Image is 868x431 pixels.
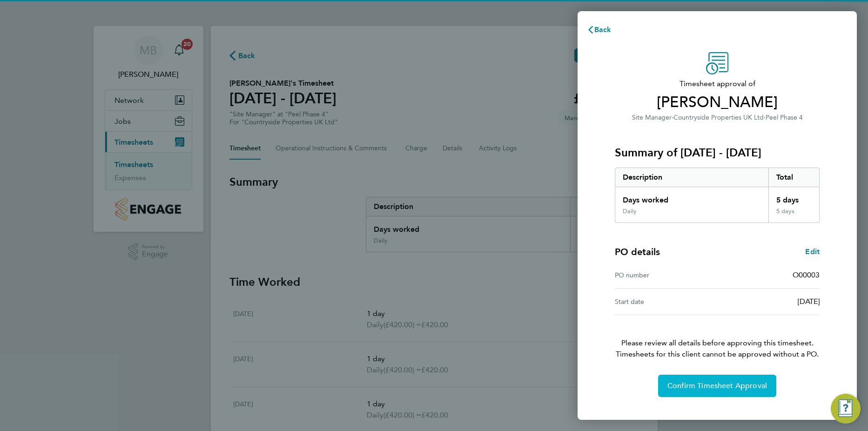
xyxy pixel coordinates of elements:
span: Countryside Properties UK Ltd [673,114,764,121]
button: Confirm Timesheet Approval [658,375,776,397]
span: Site Manager [632,114,672,121]
span: Peel Phase 4 [766,114,803,121]
button: Engage Resource Center [831,394,861,424]
span: Timesheet approval of [615,78,820,89]
div: Start date [615,296,717,307]
span: Edit [805,247,820,256]
span: Back [594,25,612,34]
div: PO number [615,269,717,281]
span: Timesheets for this client cannot be approved without a PO. [604,349,831,360]
p: Please review all details before approving this timesheet. [604,315,831,360]
span: O00003 [793,270,820,279]
div: 5 days [768,187,820,208]
div: Daily [623,208,637,215]
div: [DATE] [717,296,820,307]
span: [PERSON_NAME] [615,93,820,112]
a: Edit [805,246,820,257]
h3: Summary of [DATE] - [DATE] [615,145,820,160]
div: 5 days [768,208,820,222]
div: Days worked [615,187,768,208]
span: · [764,114,766,121]
span: Confirm Timesheet Approval [667,381,767,391]
div: Description [615,168,768,187]
div: Total [768,168,820,187]
button: Back [578,20,621,39]
h4: PO details [615,245,660,258]
div: Summary of 25 - 31 Aug 2025 [615,168,820,223]
span: · [672,114,673,121]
